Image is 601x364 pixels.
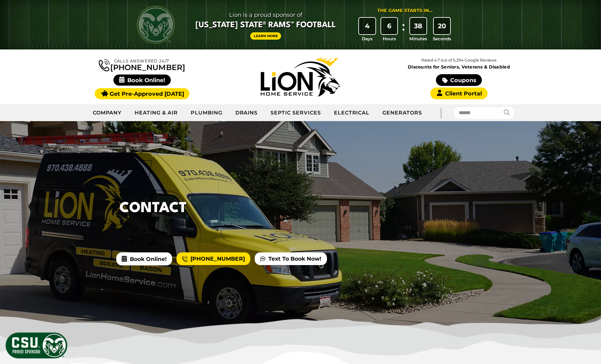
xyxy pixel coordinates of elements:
span: Seconds [433,36,451,42]
a: Text To Book Now! [255,252,327,265]
a: Septic Services [264,105,327,121]
span: Hours [383,36,396,42]
a: Heating & Air [128,105,184,121]
div: | [428,104,454,121]
div: : [400,18,406,42]
a: Drains [229,105,265,121]
span: Lion is a proud sponsor of [195,10,336,20]
a: Learn More [250,32,281,40]
a: Coupons [436,74,482,86]
p: Rated 4.7 out of 5,294 Google Reviews [380,57,538,64]
span: Minutes [409,36,427,42]
div: 4 [359,18,375,34]
img: Lion Home Service [261,58,340,96]
a: Company [86,105,129,121]
a: Get Pre-Approved [DATE] [95,88,189,99]
img: CSU Sponsor Badge [5,332,68,359]
span: Days [362,36,373,42]
a: [PHONE_NUMBER] [99,58,185,71]
a: Generators [376,105,428,121]
h1: Contact [119,198,187,219]
span: Discounts for Seniors, Veterans & Disabled [381,65,537,69]
span: [US_STATE] State® Rams™ Football [195,20,336,31]
a: [PHONE_NUMBER] [176,252,250,265]
div: 38 [410,18,426,34]
a: Client Portal [430,88,487,99]
span: Book Online! [113,75,171,86]
span: Book Online! [116,252,172,265]
a: Plumbing [184,105,229,121]
div: 6 [381,18,398,34]
img: CSU Rams logo [137,6,175,44]
div: The Game Starts in... [377,7,433,14]
a: Electrical [328,105,376,121]
div: 20 [434,18,450,34]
